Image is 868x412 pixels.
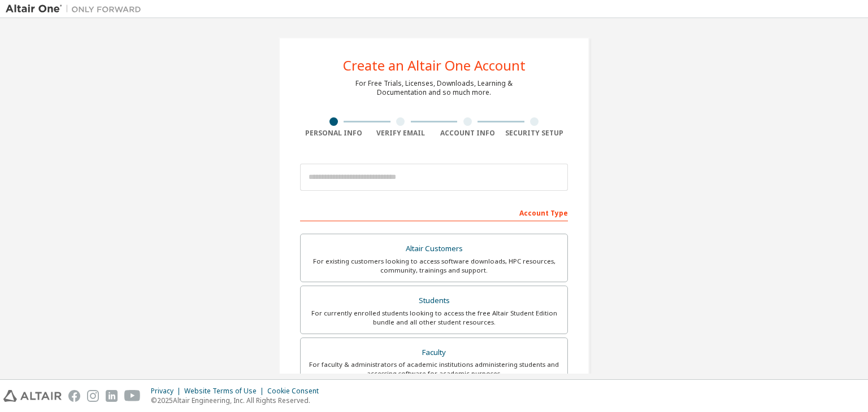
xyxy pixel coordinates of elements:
div: Account Info [434,129,501,138]
div: Personal Info [300,129,367,138]
img: linkedin.svg [106,390,118,402]
div: Privacy [151,387,184,396]
img: youtube.svg [124,390,141,402]
img: instagram.svg [87,390,99,402]
div: For faculty & administrators of academic institutions administering students and accessing softwa... [307,360,561,378]
div: For existing customers looking to access software downloads, HPC resources, community, trainings ... [307,257,561,275]
div: Faculty [307,345,561,361]
div: Security Setup [501,129,568,138]
div: Website Terms of Use [184,387,267,396]
img: Altair One [6,3,147,15]
p: © 2025 Altair Engineering, Inc. All Rights Reserved. [151,396,325,405]
div: Create an Altair One Account [343,59,526,72]
img: facebook.svg [68,390,80,402]
div: Cookie Consent [267,387,325,396]
img: altair_logo.svg [3,390,62,402]
div: Students [307,293,561,309]
div: For Free Trials, Licenses, Downloads, Learning & Documentation and so much more. [355,79,513,97]
div: For currently enrolled students looking to access the free Altair Student Edition bundle and all ... [307,309,561,327]
div: Account Type [300,203,568,221]
div: Altair Customers [307,241,561,257]
div: Verify Email [367,129,435,138]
